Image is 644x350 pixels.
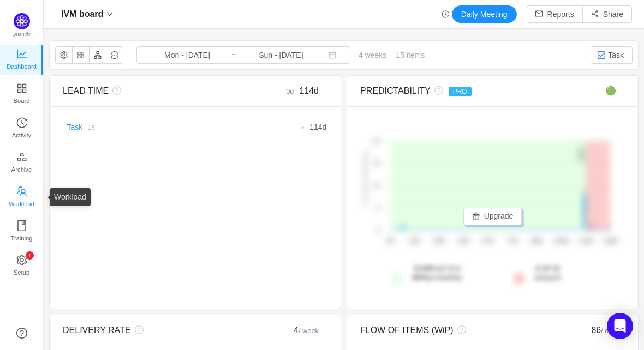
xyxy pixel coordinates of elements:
[143,49,231,61] input: Start date
[106,11,113,17] i: icon: down
[10,227,32,249] span: Training
[28,251,31,260] p: 1
[55,46,73,64] button: icon: setting
[16,221,27,243] a: Training
[377,204,380,211] tspan: 5
[605,86,616,95] span: 🟢
[16,328,27,339] a: icon: question-circle
[554,237,569,245] tspan: 100d
[89,46,106,64] button: icon: apartment
[507,237,518,245] tspan: 71d
[14,90,30,112] span: Board
[396,51,425,59] span: 15 items
[109,86,121,95] i: icon: question-circle
[413,264,463,282] span: lead time
[433,237,444,245] tspan: 29d
[16,152,27,174] a: Archive
[527,5,583,23] button: icon: mailReports
[597,51,606,59] img: 10318
[409,237,420,245] tspan: 15d
[535,264,559,273] strong: 2 of 13
[286,87,299,95] small: 0d
[360,324,559,337] div: FLOW OF ITEMS (WiP)
[373,138,380,144] tspan: 20
[607,313,633,339] div: Open Intercom Messenger
[482,237,493,245] tspan: 57d
[442,10,449,18] i: icon: history
[413,273,463,282] span: probability
[534,264,561,282] span: delayed
[16,49,27,59] i: icon: line-chart
[299,86,319,95] span: 114d
[16,49,27,71] a: Dashboard
[16,83,27,94] i: icon: appstore
[61,5,103,23] span: IVM board
[413,273,428,282] strong: 80%
[452,5,517,23] button: Daily Meeting
[16,186,27,208] a: Workload
[131,325,144,334] i: icon: question-circle
[591,46,633,64] button: Task
[458,237,469,245] tspan: 43d
[16,255,27,277] a: icon: settingSetup
[9,193,34,215] span: Workload
[16,220,27,231] i: icon: book
[72,46,90,64] button: icon: appstore
[299,327,319,335] small: / week
[106,46,123,64] button: icon: message
[413,264,431,273] strong: 114d
[14,262,29,283] span: Setup
[63,86,109,95] span: LEAD TIME
[531,237,542,245] tspan: 86d
[603,237,618,245] tspan: 128d
[309,123,322,131] span: 114
[362,151,368,207] text: # of items delivered
[386,237,393,245] tspan: 0d
[16,118,27,140] a: Activity
[463,208,522,225] button: icon: giftUpgrade
[88,124,94,131] small: 15
[16,152,27,162] i: icon: gold
[559,324,625,337] div: 86
[11,159,32,180] span: Archive
[454,325,466,334] i: icon: question-circle
[449,87,472,96] span: PRO
[14,13,30,29] img: Quantify
[13,32,31,37] span: Quantify
[350,51,433,59] span: 4 weeks
[579,237,593,245] tspan: 114d
[294,325,319,335] span: 4
[309,123,326,131] span: d
[373,160,380,167] tspan: 15
[63,324,261,337] div: DELIVERY RATE
[601,327,616,335] small: / day
[16,83,27,105] a: Board
[16,255,27,265] i: icon: setting
[82,123,94,131] a: 15
[373,183,380,189] tspan: 10
[67,123,83,131] a: Task
[329,51,336,59] i: icon: calendar
[16,117,27,128] i: icon: history
[582,5,632,23] button: icon: share-altShare
[360,85,559,98] div: PREDICTABILITY
[237,49,325,61] input: End date
[431,86,443,95] i: icon: question-circle
[12,124,31,146] span: Activity
[16,186,27,197] i: icon: team
[26,251,34,260] sup: 1
[7,56,37,77] span: Dashboard
[377,227,380,233] tspan: 0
